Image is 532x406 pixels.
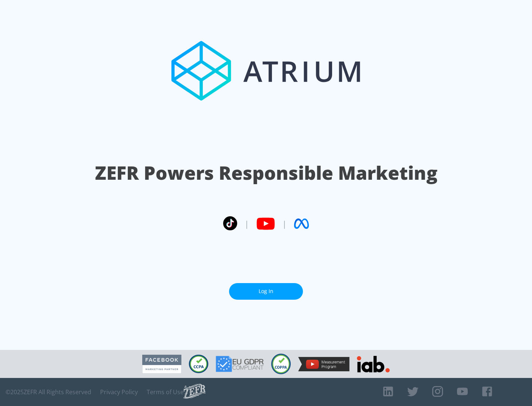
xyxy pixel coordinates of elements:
a: Privacy Policy [100,388,138,396]
a: Log In [229,283,303,300]
a: Terms of Use [147,388,184,396]
img: Facebook Marketing Partner [142,355,181,374]
img: GDPR Compliant [216,356,264,372]
img: COPPA Compliant [271,354,291,374]
img: YouTube Measurement Program [298,357,349,371]
span: | [282,218,287,229]
img: IAB [357,356,390,372]
h1: ZEFR Powers Responsible Marketing [95,160,437,186]
span: © 2025 ZEFR All Rights Reserved [6,388,91,396]
span: | [245,218,249,229]
img: CCPA Compliant [189,355,208,373]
